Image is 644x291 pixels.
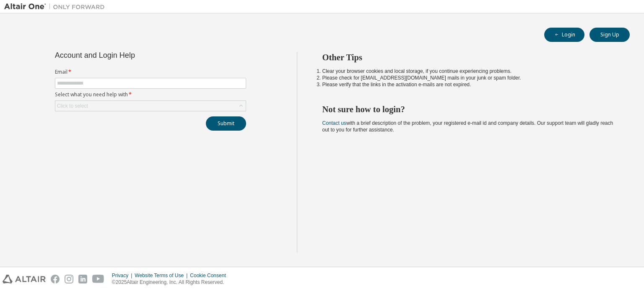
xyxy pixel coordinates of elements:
h2: Not sure how to login? [322,104,615,115]
img: facebook.svg [51,275,60,283]
li: Please verify that the links in the activation e-mails are not expired. [322,81,615,88]
button: Login [544,28,584,42]
p: © 2025 Altair Engineering, Inc. All Rights Reserved. [112,279,231,286]
label: Select what you need help with [55,91,246,98]
button: Submit [206,116,246,131]
div: Cookie Consent [190,272,231,279]
img: instagram.svg [65,275,73,283]
img: Altair One [4,3,109,11]
span: with a brief description of the problem, your registered e-mail id and company details. Our suppo... [322,120,613,133]
a: Contact us [322,120,346,126]
h2: Other Tips [322,52,615,63]
img: altair_logo.svg [3,275,46,283]
div: Click to select [55,101,246,111]
img: youtube.svg [92,275,104,283]
div: Click to select [57,103,88,109]
img: linkedin.svg [78,275,87,283]
label: Email [55,69,246,75]
li: Please check for [EMAIL_ADDRESS][DOMAIN_NAME] mails in your junk or spam folder. [322,75,615,81]
div: Account and Login Help [55,52,208,59]
div: Privacy [112,272,135,279]
button: Sign Up [589,28,630,42]
li: Clear your browser cookies and local storage, if you continue experiencing problems. [322,68,615,75]
div: Website Terms of Use [135,272,190,279]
